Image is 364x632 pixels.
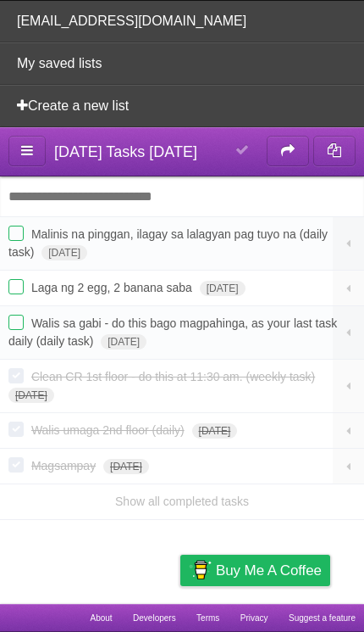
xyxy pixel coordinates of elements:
span: Walis sa gabi - do this bago magpahinga, as your last task daily (daily task) [8,316,337,348]
span: Clean CR 1st floor - do this at 11:30 am. (weekly task) [31,370,319,383]
span: Magsampay [31,459,100,473]
label: Done [8,422,24,437]
span: [DATE] [200,281,245,296]
span: [DATE] [41,245,87,260]
span: [DATE] Tasks [DATE] [54,143,197,160]
label: Done [8,457,24,473]
label: Done [8,368,24,383]
label: Done [8,315,24,330]
a: About [90,604,112,632]
a: Terms [196,604,219,632]
label: Done [8,226,24,241]
span: Walis umaga 2nd floor (daily) [31,423,189,437]
a: Show all completed tasks [115,495,249,508]
span: [DATE] [101,334,146,350]
span: Laga ng 2 egg, 2 banana saba [31,281,196,294]
label: Done [8,279,24,294]
a: Suggest a feature [289,604,356,632]
a: Privacy [240,604,268,632]
span: [DATE] [103,459,149,474]
img: Buy me a coffee [189,556,212,584]
span: Buy me a coffee [216,556,322,585]
span: [DATE] [192,423,238,439]
a: Buy me a coffee [180,555,330,586]
span: [DATE] [8,388,54,403]
span: Malinis na pinggan, ilagay sa lalagyan pag tuyo na (daily task) [8,227,328,259]
a: Developers [133,604,176,632]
